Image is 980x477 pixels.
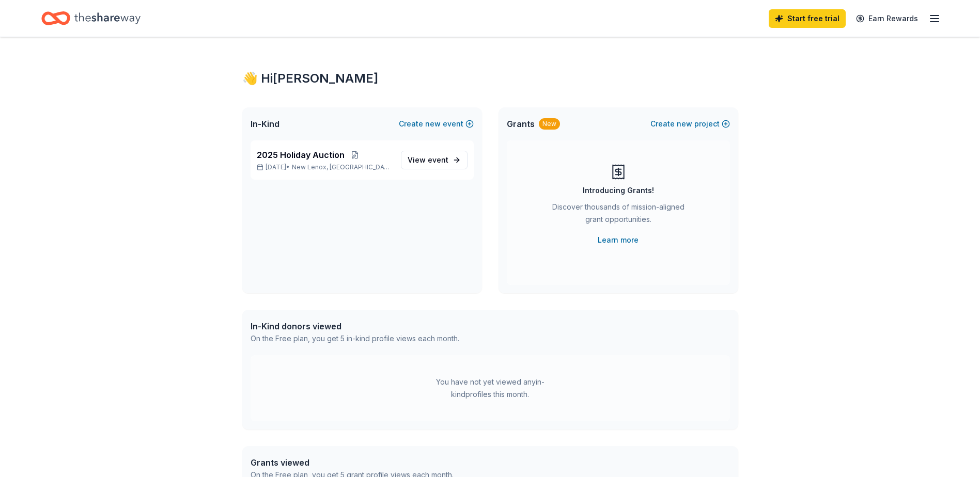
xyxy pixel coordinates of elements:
span: new [425,118,441,130]
div: Discover thousands of mission-aligned grant opportunities. [548,201,689,230]
div: On the Free plan, you get 5 in-kind profile views each month. [251,332,459,345]
div: You have not yet viewed any in-kind profiles this month. [426,376,555,401]
a: View event [401,151,468,169]
span: new [677,118,692,130]
span: 2025 Holiday Auction [257,149,345,161]
a: Learn more [598,234,639,246]
a: Start free trial [769,9,846,28]
div: In-Kind donors viewed [251,320,459,332]
span: event [428,155,448,164]
div: 👋 Hi [PERSON_NAME] [242,70,738,87]
span: Grants [507,118,535,130]
div: New [539,118,560,130]
span: In-Kind [251,118,279,130]
div: Grants viewed [251,456,454,469]
button: Createnewevent [399,118,474,130]
span: View [408,154,448,166]
a: Earn Rewards [850,9,924,28]
p: [DATE] • [257,163,393,171]
button: Createnewproject [650,118,730,130]
span: New Lenox, [GEOGRAPHIC_DATA] [292,163,392,171]
a: Home [41,6,141,30]
div: Introducing Grants! [583,184,654,197]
